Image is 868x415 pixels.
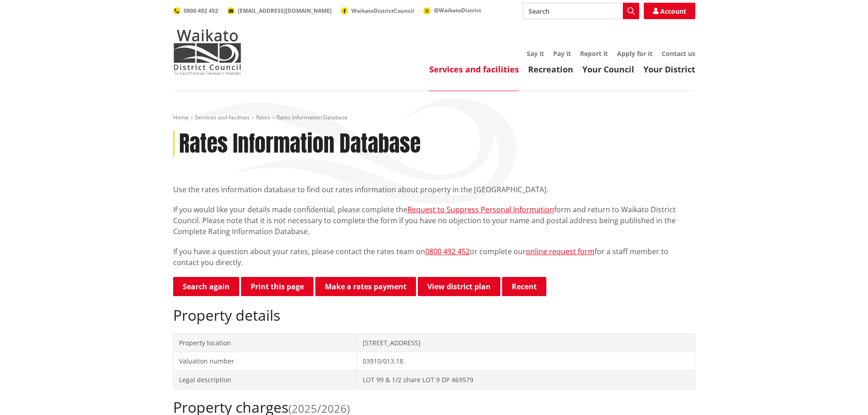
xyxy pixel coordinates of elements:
[643,64,695,75] a: Your District
[582,64,634,75] a: Your Council
[173,114,695,122] nav: breadcrumb
[357,333,695,352] td: [STREET_ADDRESS]
[173,246,695,268] p: If you have a question about your rates, please contact the rates team on or complete our for a s...
[238,7,332,15] span: [EMAIL_ADDRESS][DOMAIN_NAME]
[528,64,573,75] a: Recreation
[425,246,470,256] a: 0800 492 452
[173,277,239,296] a: Search again
[277,113,348,121] span: Rates Information Database
[256,113,270,121] a: Rates
[580,49,608,58] a: Report it
[184,7,218,15] span: 0800 492 452
[173,113,189,121] a: Home
[241,277,313,296] button: Print this page
[173,333,357,352] td: Property location
[173,370,357,389] td: Legal description
[173,204,695,237] p: If you would like your details made confidential, please complete the form and return to Waikato ...
[173,352,357,371] td: Valuation number
[644,3,695,19] a: Account
[179,131,421,157] h1: Rates Information Database
[315,277,416,296] a: Make a rates payment
[357,352,695,371] td: 03910/013.18
[526,246,595,256] a: online request form
[662,49,695,58] a: Contact us
[553,49,571,58] a: Pay it
[173,307,695,324] h2: Property details
[173,184,695,195] p: Use the rates information database to find out rates information about property in the [GEOGRAPHI...
[357,370,695,389] td: LOT 99 & 1/2 share LOT 9 DP 469579
[341,7,414,15] a: WaikatoDistrictCouncil
[173,29,241,75] img: Waikato District Council - Te Kaunihera aa Takiwaa o Waikato
[351,7,414,15] span: WaikatoDistrictCouncil
[617,49,652,58] a: Apply for it
[502,277,546,296] button: Recent
[195,113,250,121] a: Services and facilities
[434,6,481,14] span: @WaikatoDistrict
[407,205,554,215] a: Request to Suppress Personal Information
[227,7,332,15] a: [EMAIL_ADDRESS][DOMAIN_NAME]
[527,49,544,58] a: Say it
[429,64,519,75] a: Services and facilities
[418,277,500,296] a: View district plan
[423,6,481,14] a: @WaikatoDistrict
[523,3,639,19] input: Search input
[173,7,218,15] a: 0800 492 452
